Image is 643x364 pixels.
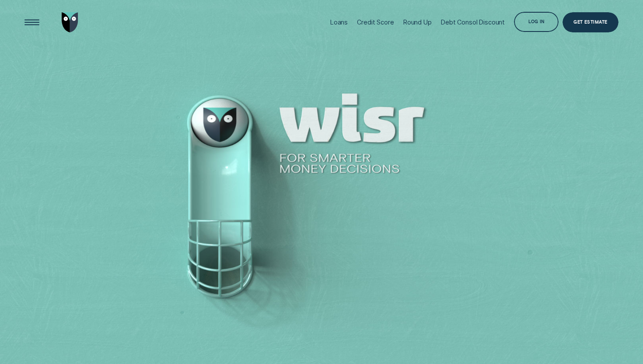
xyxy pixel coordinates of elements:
[62,12,78,32] img: Wisr
[357,18,394,26] div: Credit Score
[514,12,559,32] button: Log in
[403,18,432,26] div: Round Up
[563,12,619,32] a: Get Estimate
[22,12,42,32] button: Open Menu
[330,18,348,26] div: Loans
[441,18,505,26] div: Debt Consol Discount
